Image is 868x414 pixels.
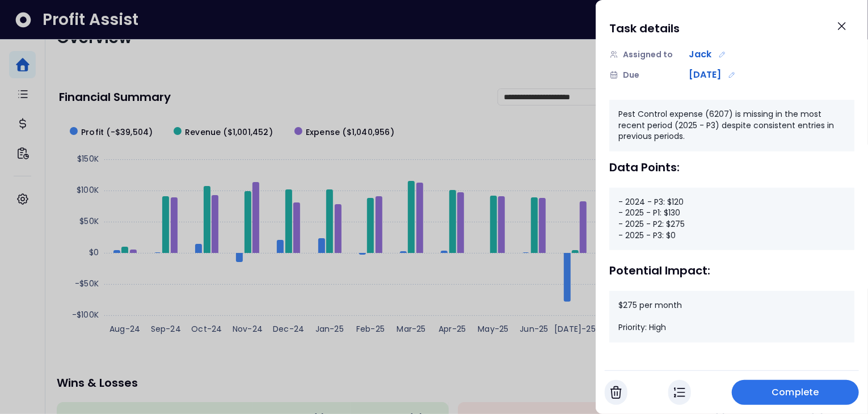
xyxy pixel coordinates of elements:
img: In Progress [674,386,685,399]
span: Jack [689,48,711,61]
div: $275 per month Priority: High [609,291,854,343]
button: Edit assignment [716,48,728,61]
div: Pest Control expense (6207) is missing in the most recent period (2025 - P3) despite consistent e... [609,100,854,151]
button: Complete [732,380,859,405]
span: Complete [772,386,819,399]
div: - 2024 - P3: $120 - 2025 - P1: $130 - 2025 - P2: $275 - 2025 - P3: $0 [609,188,854,250]
div: Potential Impact: [609,264,854,277]
button: Close [829,14,854,39]
span: Assigned to [623,49,673,61]
h1: Task details [609,18,680,39]
span: Due [623,69,639,81]
button: Edit due date [726,69,738,81]
span: [DATE] [689,68,721,82]
div: Data Points: [609,160,854,174]
img: Cancel Task [610,386,622,399]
